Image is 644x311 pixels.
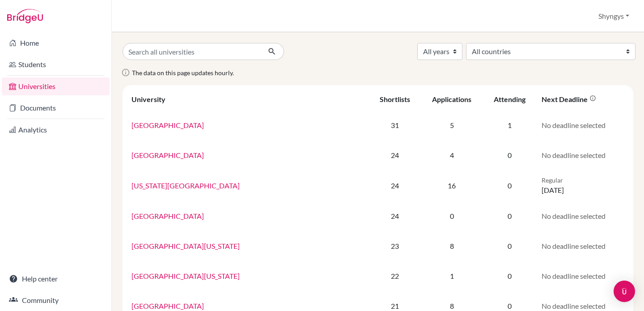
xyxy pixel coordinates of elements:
[2,99,110,117] a: Documents
[542,175,624,185] p: Regular
[369,231,420,261] td: 23
[132,69,234,77] span: The data on this page updates hourly.
[483,201,536,231] td: 0
[542,272,606,280] span: No deadline selected
[542,242,606,250] span: No deadline selected
[123,43,261,60] input: Search all universities
[542,212,606,220] span: No deadline selected
[542,151,606,159] span: No deadline selected
[369,170,420,201] td: 24
[420,110,483,140] td: 5
[2,55,110,73] a: Students
[369,261,420,291] td: 22
[420,231,483,261] td: 8
[7,9,43,23] img: Bridge-U
[131,242,240,250] a: [GEOGRAPHIC_DATA][US_STATE]
[420,201,483,231] td: 0
[2,270,110,288] a: Help center
[483,231,536,261] td: 0
[494,95,525,103] div: Attending
[483,170,536,201] td: 0
[131,121,204,129] a: [GEOGRAPHIC_DATA]
[380,95,410,103] div: Shortlists
[614,281,635,302] div: Open Intercom Messenger
[131,151,204,159] a: [GEOGRAPHIC_DATA]
[2,291,110,309] a: Community
[369,140,420,170] td: 24
[420,170,483,201] td: 16
[483,261,536,291] td: 0
[542,95,596,103] div: Next deadline
[536,170,630,201] td: [DATE]
[369,201,420,231] td: 24
[483,110,536,140] td: 1
[2,121,110,139] a: Analytics
[126,89,369,110] th: University
[131,212,204,220] a: [GEOGRAPHIC_DATA]
[2,34,110,52] a: Home
[432,95,471,103] div: Applications
[420,140,483,170] td: 4
[2,77,110,95] a: Universities
[542,121,606,129] span: No deadline selected
[542,302,606,310] span: No deadline selected
[420,261,483,291] td: 1
[131,181,240,190] a: [US_STATE][GEOGRAPHIC_DATA]
[483,140,536,170] td: 0
[369,110,420,140] td: 31
[131,302,204,310] a: [GEOGRAPHIC_DATA]
[594,8,633,25] button: Shyngys
[131,272,240,280] a: [GEOGRAPHIC_DATA][US_STATE]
